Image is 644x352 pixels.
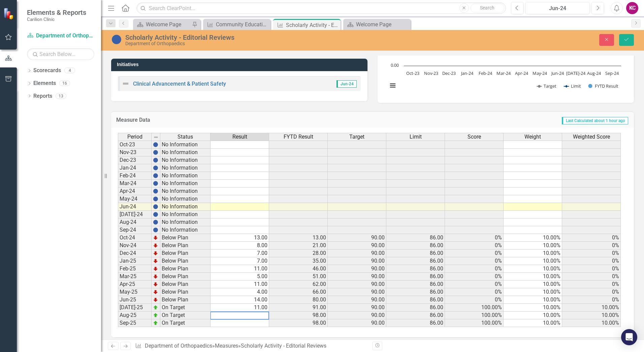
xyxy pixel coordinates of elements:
[515,70,528,76] text: Apr-24
[118,172,152,180] td: Feb-24
[445,319,504,327] td: 100.00%
[211,273,269,281] td: 5.00
[160,187,211,195] td: No Information
[410,134,422,140] span: Limit
[118,226,152,234] td: Sep-24
[160,141,211,149] td: No Information
[269,312,328,319] td: 98.00
[118,211,152,218] td: [DATE]-24
[386,312,445,319] td: 86.00
[504,288,562,296] td: 10.00%
[111,34,122,45] img: No Information
[153,181,158,186] img: BgCOk07PiH71IgAAAABJRU5ErkJggg==
[59,81,70,86] div: 16
[386,234,445,242] td: 86.00
[525,2,590,14] button: Jun-24
[33,67,61,75] a: Scorecards
[135,20,190,29] a: Welcome Page
[562,281,621,288] td: 0%
[160,156,211,164] td: No Information
[445,265,504,273] td: 0%
[3,8,15,20] img: ClearPoint Strategy
[480,5,494,10] span: Search
[125,41,404,46] div: Department of Orthopaedics
[573,134,610,140] span: Weighted Score
[562,257,621,265] td: 0%
[153,289,158,295] img: TnMDeAgwAPMxUmUi88jYAAAAAElFTkSuQmCC
[386,242,445,250] td: 86.00
[406,70,419,76] text: Oct-23
[587,70,601,76] text: Aug-24
[336,80,357,88] span: Jun-24
[533,70,547,76] text: May-24
[153,251,158,256] img: TnMDeAgwAPMxUmUi88jYAAAAAElFTkSuQmCC
[269,319,328,327] td: 98.00
[216,20,269,29] div: Community Education
[160,195,211,203] td: No Information
[160,203,211,211] td: No Information
[160,312,211,319] td: On Target
[153,219,158,225] img: BgCOk07PiH71IgAAAABJRU5ErkJggg==
[160,281,211,288] td: Below Plan
[424,70,438,76] text: Nov-23
[269,242,328,250] td: 21.00
[562,234,621,242] td: 0%
[125,34,404,41] div: Scholarly Activity - Editorial Reviews
[504,312,562,319] td: 10.00%
[153,282,158,287] img: TnMDeAgwAPMxUmUi88jYAAAAAElFTkSuQmCC
[153,204,158,209] img: BgCOk07PiH71IgAAAABJRU5ErkJggg==
[445,250,504,257] td: 0%
[56,93,66,99] div: 13
[160,250,211,257] td: Below Plan
[504,281,562,288] td: 10.00%
[386,288,445,296] td: 86.00
[445,234,504,242] td: 0%
[445,242,504,250] td: 0%
[118,149,152,156] td: Nov-23
[562,288,621,296] td: 0%
[27,17,86,22] small: Carilion Clinic
[160,164,211,172] td: No Information
[284,134,313,140] span: FYTD Result
[504,304,562,312] td: 10.00%
[460,70,474,76] text: Jan-24
[118,319,152,327] td: Sep-25
[160,211,211,218] td: No Information
[562,265,621,273] td: 0%
[504,242,562,250] td: 10.00%
[153,212,158,217] img: BgCOk07PiH71IgAAAABJRU5ErkJggg==
[211,242,269,250] td: 8.00
[160,257,211,265] td: Below Plan
[160,149,211,156] td: No Information
[328,319,386,327] td: 90.00
[386,250,445,257] td: 86.00
[118,304,152,312] td: [DATE]-25
[160,265,211,273] td: Below Plan
[136,2,506,14] input: Search ClearPoint...
[551,70,564,76] text: Jun-24
[160,218,211,226] td: No Information
[241,343,326,349] div: Scholarly Activity - Editorial Reviews
[537,83,557,89] button: Show Target
[118,257,152,265] td: Jan-25
[328,304,386,312] td: 90.00
[391,62,399,68] text: 0.00
[562,117,628,124] span: Last Calculated about 1 hour ago
[562,304,621,312] td: 10.00%
[232,134,247,140] span: Result
[328,257,386,265] td: 90.00
[211,265,269,273] td: 11.00
[153,157,158,163] img: BgCOk07PiH71IgAAAABJRU5ErkJggg==
[160,180,211,187] td: No Information
[328,312,386,319] td: 90.00
[269,250,328,257] td: 28.00
[386,257,445,265] td: 86.00
[605,70,619,76] text: Sep-24
[269,234,328,242] td: 13.00
[445,281,504,288] td: 0%
[153,227,158,233] img: BgCOk07PiH71IgAAAABJRU5ErkJggg==
[504,265,562,273] td: 10.00%
[445,312,504,319] td: 100.00%
[118,296,152,304] td: Jun-25
[479,70,492,76] text: Feb-24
